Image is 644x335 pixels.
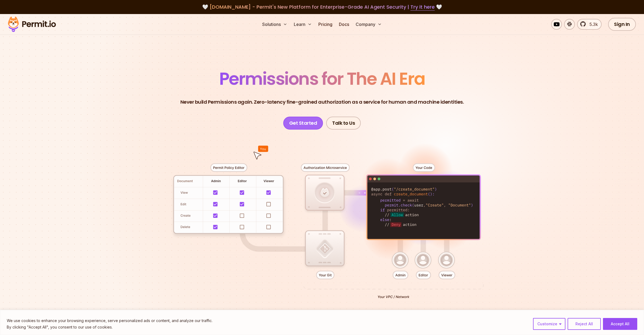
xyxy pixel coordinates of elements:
[326,117,361,130] a: Talk to Us
[180,98,464,106] p: Never build Permissions again. Zero-latency fine-grained authorization as a service for human and...
[7,324,213,330] p: By clicking "Accept All", you consent to our use of cookies.
[568,318,601,330] button: Reject All
[603,318,637,330] button: Accept All
[7,317,213,324] p: We use cookies to enhance your browsing experience, serve personalized ads or content, and analyz...
[608,18,636,31] a: Sign In
[533,318,565,330] button: Customize
[586,21,598,28] span: 5.3k
[577,19,602,30] a: 5.3k
[13,3,631,11] div: 🤍 🤍
[219,67,425,91] span: Permissions for The AI Era
[260,19,289,30] button: Solutions
[410,4,435,11] a: Try it here
[353,19,384,30] button: Company
[316,19,335,30] a: Pricing
[210,4,435,10] span: [DOMAIN_NAME] - Permit's New Platform for Enterprise-Grade AI Agent Security |
[283,117,323,130] a: Get Started
[292,19,314,30] button: Learn
[337,19,351,30] a: Docs
[5,15,58,33] img: Permit logo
